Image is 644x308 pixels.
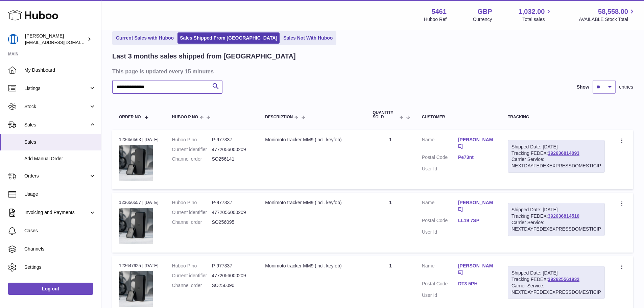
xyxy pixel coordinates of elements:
[212,199,252,206] dd: P-977337
[265,115,293,119] span: Description
[458,199,494,212] a: [PERSON_NAME]
[511,207,601,213] div: Shipped Date: [DATE]
[422,281,458,289] dt: Postal Code
[212,273,252,279] dd: 4772056000209
[508,140,605,173] div: Tracking FEDEX:
[422,166,458,172] dt: User Id
[458,137,494,149] a: [PERSON_NAME]
[422,199,458,214] dt: Name
[119,208,153,244] img: 1712818038.jpg
[265,263,359,269] div: Monimoto tracker MM9 (incl. keyfob)
[172,209,212,216] dt: Current identifier
[548,213,579,219] a: 392636814510
[265,137,359,143] div: Monimoto tracker MM9 (incl. keyfob)
[577,84,589,90] label: Show
[172,156,212,162] dt: Channel order
[172,146,212,153] dt: Current identifier
[424,16,447,23] div: Huboo Ref
[422,229,458,235] dt: User Id
[24,103,89,110] span: Stock
[119,199,159,206] div: 123656557 | [DATE]
[119,145,153,181] img: 1712818038.jpg
[212,156,252,162] dd: SO256141
[25,33,86,46] div: [PERSON_NAME]
[619,84,633,90] span: entries
[24,156,96,162] span: Add Manual Order
[212,137,252,143] dd: P-977337
[114,32,176,44] a: Current Sales with Huboo
[24,246,96,252] span: Channels
[366,193,415,253] td: 1
[508,266,605,299] div: Tracking FEDEX:
[422,137,458,151] dt: Name
[24,264,96,270] span: Settings
[519,7,553,23] a: 1,032.00 Total sales
[172,137,212,143] dt: Huboo P no
[24,122,89,128] span: Sales
[24,85,89,92] span: Listings
[422,154,458,162] dt: Postal Code
[579,16,636,23] span: AVAILABLE Stock Total
[24,209,89,216] span: Invoicing and Payments
[112,68,631,75] h3: This page is updated every 15 minutes
[422,217,458,226] dt: Postal Code
[24,228,96,234] span: Cases
[458,217,494,224] a: LL19 7SP
[172,219,212,226] dt: Channel order
[511,219,601,232] div: Carrier Service: NEXTDAYFEDEXEXPRESSDOMESTICIP
[172,282,212,289] dt: Channel order
[511,144,601,150] div: Shipped Date: [DATE]
[422,115,494,119] div: Customer
[431,7,447,16] strong: 5461
[212,263,252,269] dd: P-977337
[212,219,252,226] dd: SO256095
[458,281,494,287] a: DT3 5PH
[508,115,605,119] div: Tracking
[8,283,93,295] a: Log out
[373,111,398,119] span: Quantity Sold
[25,40,99,45] span: [EMAIL_ADDRESS][DOMAIN_NAME]
[458,263,494,276] a: [PERSON_NAME]
[511,270,601,276] div: Shipped Date: [DATE]
[24,67,96,73] span: My Dashboard
[172,199,212,206] dt: Huboo P no
[511,283,601,295] div: Carrier Service: NEXTDAYFEDEXEXPRESSDOMESTICIP
[8,34,18,44] img: oksana@monimoto.com
[172,263,212,269] dt: Huboo P no
[212,282,252,289] dd: SO256090
[24,173,89,179] span: Orders
[548,277,579,282] a: 392625561932
[508,203,605,236] div: Tracking FEDEX:
[473,16,492,23] div: Currency
[24,191,96,197] span: Usage
[511,156,601,169] div: Carrier Service: NEXTDAYFEDEXEXPRESSDOMESTICIP
[519,7,545,16] span: 1,032.00
[119,137,159,143] div: 123656563 | [DATE]
[212,209,252,216] dd: 4772056000209
[172,273,212,279] dt: Current identifier
[281,32,335,44] a: Sales Not With Huboo
[422,292,458,299] dt: User Id
[172,115,198,119] span: Huboo P no
[548,150,579,156] a: 392636814093
[112,52,296,61] h2: Last 3 months sales shipped from [GEOGRAPHIC_DATA]
[366,130,415,190] td: 1
[598,7,628,16] span: 58,558.00
[212,146,252,153] dd: 4772056000209
[458,154,494,161] a: Pe73nt
[24,139,96,145] span: Sales
[119,263,159,269] div: 123647925 | [DATE]
[265,199,359,206] div: Monimoto tracker MM9 (incl. keyfob)
[177,32,280,44] a: Sales Shipped From [GEOGRAPHIC_DATA]
[422,263,458,277] dt: Name
[119,271,153,307] img: 1712818038.jpg
[522,16,552,23] span: Total sales
[579,7,636,23] a: 58,558.00 AVAILABLE Stock Total
[477,7,492,16] strong: GBP
[119,115,141,119] span: Order No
